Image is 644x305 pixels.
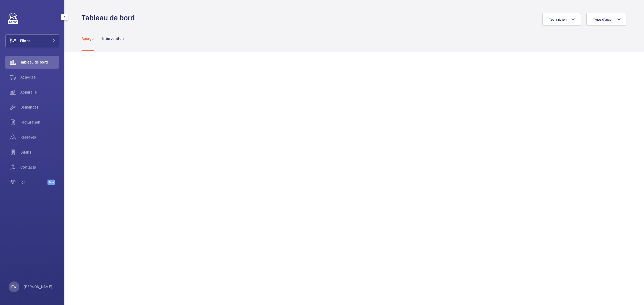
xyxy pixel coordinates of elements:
[542,13,581,26] button: Technicien
[593,17,613,21] span: Type d'app.
[20,105,59,110] span: Demandes
[20,120,59,125] span: Facturation
[24,284,53,289] p: [PERSON_NAME]
[47,180,55,185] span: Beta
[20,75,59,80] span: Activités
[586,13,627,26] button: Type d'app.
[102,36,124,41] p: Intervention
[20,180,47,185] span: IoT
[82,36,94,41] p: Aperçu
[20,150,59,155] span: Bilans
[82,13,138,23] h1: Tableau de bord
[5,34,59,47] button: Filtres
[20,135,59,140] span: Réserves
[20,38,30,43] span: Filtres
[20,90,59,95] span: Appareils
[11,284,16,289] p: RW
[549,17,567,21] span: Technicien
[20,165,59,170] span: Contacts
[20,59,59,65] span: Tableau de bord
